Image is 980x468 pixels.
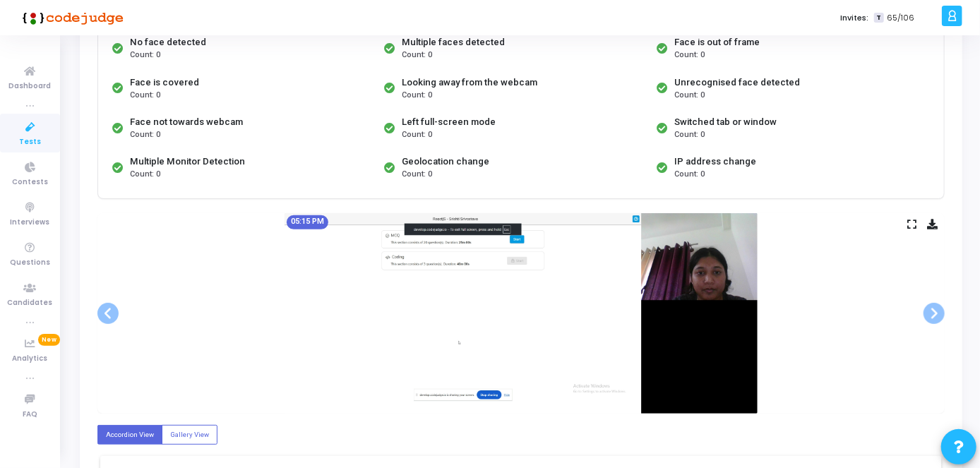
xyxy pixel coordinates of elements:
[674,115,777,129] div: Switched tab or window
[287,215,328,229] mat-chip: 05:15 PM
[887,12,914,24] span: 65/106
[402,76,537,90] div: Looking away from the webcam
[674,129,705,141] span: Count: 0
[97,425,162,444] label: Accordion View
[674,76,800,90] div: Unrecognised face detected
[130,169,160,181] span: Count: 0
[19,136,41,148] span: Tests
[130,35,206,49] div: No face detected
[402,35,505,49] div: Multiple faces detected
[38,334,60,346] span: New
[674,155,756,169] div: IP address change
[162,425,217,444] label: Gallery View
[11,217,50,229] span: Interviews
[402,129,432,141] span: Count: 0
[674,169,705,181] span: Count: 0
[402,115,496,129] div: Left full-screen mode
[402,90,432,102] span: Count: 0
[285,213,758,414] img: screenshot-1755171911590.jpeg
[8,297,53,309] span: Candidates
[130,115,243,129] div: Face not towards webcam
[23,409,37,421] span: FAQ
[10,257,50,269] span: Questions
[130,155,245,169] div: Multiple Monitor Detection
[130,76,199,90] div: Face is covered
[402,49,432,61] span: Count: 0
[130,49,160,61] span: Count: 0
[674,49,705,61] span: Count: 0
[130,129,160,141] span: Count: 0
[402,155,489,169] div: Geolocation change
[674,35,760,49] div: Face is out of frame
[18,4,124,32] img: logo
[674,90,705,102] span: Count: 0
[840,12,868,24] label: Invites:
[9,80,52,92] span: Dashboard
[130,90,160,102] span: Count: 0
[12,176,48,188] span: Contests
[874,13,883,23] span: T
[13,353,48,365] span: Analytics
[402,169,432,181] span: Count: 0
